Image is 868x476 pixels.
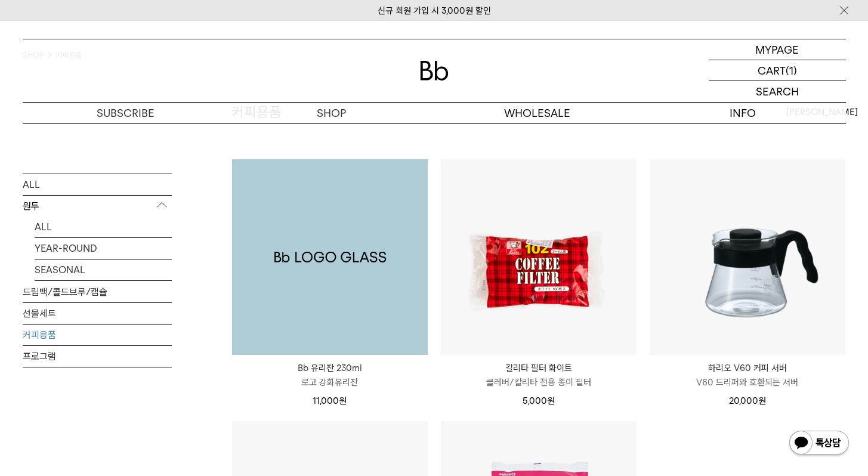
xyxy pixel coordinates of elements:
[650,375,845,390] p: V60 드리퍼와 호환되는 서버
[23,281,172,302] a: 드립백/콜드브루/캡슐
[232,361,428,390] a: Bb 유리잔 230ml 로고 강화유리잔
[35,259,172,280] a: SEASONAL
[23,302,172,323] a: 선물세트
[23,324,172,345] a: 커피용품
[378,5,491,16] a: 신규 회원 가입 시 3,000원 할인
[756,81,799,102] p: SEARCH
[23,174,172,194] a: ALL
[339,395,347,406] span: 원
[441,159,637,355] img: 칼리타 필터 화이트
[758,395,766,406] span: 원
[441,361,637,375] p: 칼리타 필터 화이트
[650,159,845,355] img: 하리오 V60 커피 서버
[434,103,640,123] p: WHOLESALE
[23,195,172,217] p: 원두
[232,375,428,390] p: 로고 강화유리잔
[758,60,786,81] p: CART
[232,361,428,375] p: Bb 유리잔 230ml
[228,103,434,123] a: SHOP
[729,395,766,406] span: 20,000
[441,375,637,390] p: 클레버/칼리타 전용 종이 필터
[523,395,555,406] span: 5,000
[650,361,845,375] p: 하리오 V60 커피 서버
[709,39,846,60] a: MYPAGE
[23,103,228,123] a: SUBSCRIBE
[441,361,637,390] a: 칼리타 필터 화이트 클레버/칼리타 전용 종이 필터
[232,159,428,355] a: Bb 유리잔 230ml
[788,429,850,458] img: 카카오톡 채널 1:1 채팅 버튼
[547,395,555,406] span: 원
[709,60,846,81] a: CART (1)
[786,60,797,81] p: (1)
[35,237,172,258] a: YEAR-ROUND
[420,61,449,81] img: 로고
[650,361,845,390] a: 하리오 V60 커피 서버 V60 드리퍼와 호환되는 서버
[313,395,347,406] span: 11,000
[640,103,846,123] p: INFO
[755,39,799,60] p: MYPAGE
[232,159,428,355] img: 1000000621_add2_092.png
[23,345,172,366] a: 프로그램
[35,216,172,237] a: ALL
